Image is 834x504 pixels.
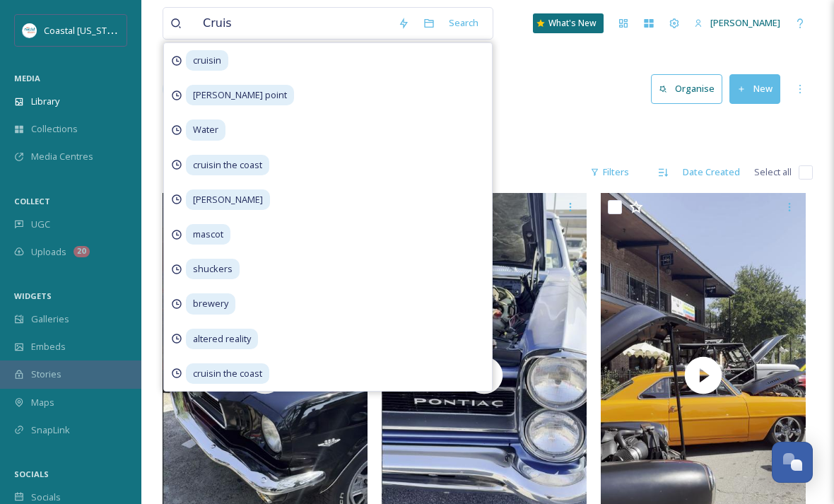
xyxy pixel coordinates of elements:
[31,312,69,326] span: Galleries
[186,189,270,210] span: [PERSON_NAME]
[14,291,52,301] span: WIDGETS
[186,329,258,349] span: altered reality
[44,23,125,37] span: Coastal [US_STATE]
[186,155,269,175] span: cruisin the coast
[14,196,50,206] span: COLLECT
[14,73,40,83] span: MEDIA
[31,95,59,108] span: Library
[651,74,722,103] button: Organise
[710,16,780,29] span: [PERSON_NAME]
[186,224,230,245] span: mascot
[23,23,37,37] img: download%20%281%29.jpeg
[729,74,780,103] button: New
[196,8,391,39] input: Search your library
[186,119,225,140] span: Water
[754,165,792,179] span: Select all
[31,122,78,136] span: Collections
[31,396,54,409] span: Maps
[31,218,50,231] span: UGC
[31,245,66,259] span: Uploads
[186,293,235,314] span: brewery
[31,491,61,504] span: Socials
[14,469,49,479] span: SOCIALS
[186,363,269,384] span: cruisin the coast
[442,9,486,37] div: Search
[186,50,228,71] span: cruisin
[533,13,604,33] a: What's New
[687,9,787,37] a: [PERSON_NAME]
[74,246,90,257] div: 20
[676,158,747,186] div: Date Created
[186,259,240,279] span: shuckers
[31,368,61,381] span: Stories
[31,340,66,353] span: Embeds
[186,85,294,105] span: [PERSON_NAME] point
[31,150,93,163] span: Media Centres
[583,158,636,186] div: Filters
[772,442,813,483] button: Open Chat
[31,423,70,437] span: SnapLink
[163,165,191,179] span: 12 file s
